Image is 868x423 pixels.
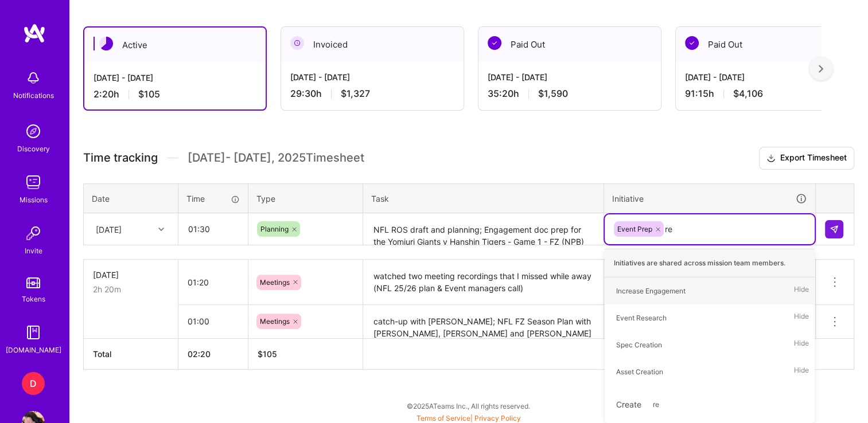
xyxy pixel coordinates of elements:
div: 91:15 h [685,88,849,100]
textarea: watched two meeting recordings that I missed while away (NFL 25/26 plan & Event managers call) [364,261,602,304]
span: Hide [794,310,809,326]
div: Spec Creation [616,339,662,351]
textarea: catch-up with [PERSON_NAME]; NFL FZ Season Plan with [PERSON_NAME], [PERSON_NAME] and [PERSON_NAME] [364,306,602,338]
th: Date [84,183,178,213]
div: Event Research [616,312,667,324]
div: Initiative [612,192,807,205]
img: right [819,65,823,73]
span: $1,327 [341,88,370,100]
i: icon Chevron [158,226,164,232]
span: Planning [260,225,289,233]
div: [DATE] - [DATE] [488,71,652,83]
div: 29:30 h [290,88,454,100]
a: D [19,372,48,395]
textarea: NFL ROS draft and planning; Engagement doc prep for the Yomiuri Giants v Hanshin Tigers - Game 1 ... [364,214,602,245]
span: Meetings [260,278,290,287]
span: [DATE] - [DATE] , 2025 Timesheet [188,151,364,165]
div: Invite [25,245,42,257]
span: re [647,397,665,412]
span: Hide [794,364,809,379]
input: HH:MM [179,214,247,244]
div: [DATE] [93,269,169,281]
th: Type [248,183,363,213]
th: 02:20 [178,338,248,369]
img: Paid Out [685,36,699,50]
div: [DATE] - [DATE] [290,71,454,83]
div: [DATE] [96,223,122,235]
span: Meetings [260,317,290,326]
span: Hide [794,337,809,352]
span: Event Prep [617,225,652,233]
div: Missions [20,194,48,206]
span: | [417,414,521,422]
div: Paid Out [478,27,661,62]
div: [DATE] - [DATE] [685,71,849,83]
div: [DOMAIN_NAME] [6,344,61,356]
img: teamwork [22,171,45,194]
div: Increase Engagement [616,285,686,297]
div: 2h 20m [93,283,169,295]
div: Create [610,391,809,418]
span: $1,590 [538,88,568,100]
span: $ 105 [258,349,277,359]
th: Task [363,183,604,213]
span: $105 [138,88,160,100]
div: [DATE] - [DATE] [94,72,256,84]
div: Paid Out [676,27,858,62]
img: Submit [830,225,839,234]
div: Tokens [22,293,45,305]
div: Time [186,193,240,205]
input: HH:MM [178,267,248,297]
img: discovery [22,120,45,143]
img: bell [22,66,45,89]
img: Invite [22,222,45,245]
img: logo [23,23,46,44]
img: tokens [26,277,40,288]
img: Active [99,37,113,50]
div: Initiatives are shared across mission team members. [605,249,815,277]
img: guide book [22,321,45,344]
button: Export Timesheet [759,147,854,170]
div: null [825,220,844,238]
div: © 2025 ATeams Inc., All rights reserved. [69,391,868,420]
input: HH:MM [178,306,248,336]
div: Discovery [17,143,50,155]
span: $4,106 [733,88,763,100]
div: Active [84,28,266,62]
a: Terms of Service [417,414,470,422]
div: D [22,372,45,395]
img: Paid Out [488,36,501,50]
div: Invoiced [281,27,464,62]
div: Notifications [13,89,54,101]
a: Privacy Policy [474,414,521,422]
div: 2:20 h [94,88,256,100]
i: icon Download [766,152,776,164]
span: Time tracking [83,151,158,165]
div: 35:20 h [488,88,652,100]
div: Asset Creation [616,366,663,378]
th: Total [84,338,178,369]
span: Hide [794,283,809,299]
img: Invoiced [290,36,304,50]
